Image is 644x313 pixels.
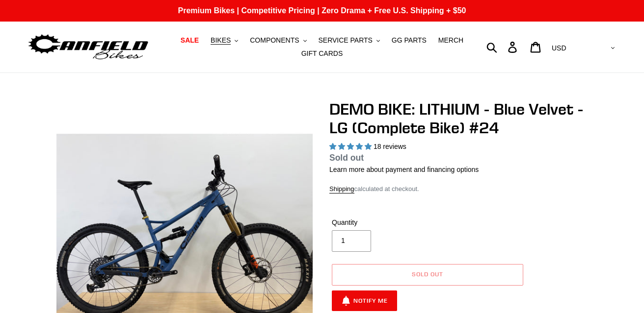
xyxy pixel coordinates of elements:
button: Sold out [332,264,523,286]
h1: DEMO BIKE: LITHIUM - Blue Velvet - LG (Complete Bike) #24 [329,100,590,138]
span: MERCH [438,36,463,45]
button: SERVICE PARTS [313,34,384,47]
div: calculated at checkout. [329,184,590,194]
a: SALE [176,34,204,47]
span: COMPONENTS [250,36,299,45]
a: GIFT CARDS [296,47,348,60]
span: GG PARTS [392,36,427,45]
span: Sold out [329,153,364,163]
span: SALE [181,36,199,45]
button: BIKES [206,34,243,47]
a: Learn more about payment and financing options [329,166,479,173]
button: COMPONENTS [245,34,311,47]
span: 5.00 stars [329,143,374,150]
span: BIKES [211,36,231,45]
a: MERCH [433,34,468,47]
a: Shipping [329,185,354,193]
a: GG PARTS [387,34,431,47]
span: 18 reviews [374,143,406,150]
button: Notify Me [332,290,397,311]
span: Sold out [412,270,443,278]
span: SERVICE PARTS [318,36,372,45]
label: Quantity [332,217,425,228]
img: Canfield Bikes [27,32,150,63]
span: GIFT CARDS [301,49,343,58]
